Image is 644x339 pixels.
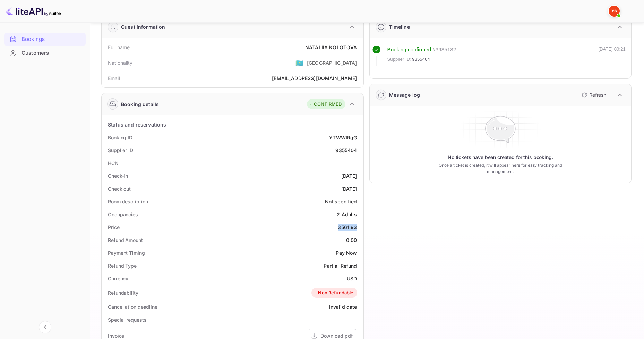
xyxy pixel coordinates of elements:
[432,46,456,54] div: # 3985182
[341,172,357,180] div: [DATE]
[329,303,357,311] div: Invalid date
[4,33,86,46] div: Bookings
[108,211,138,218] div: Occupancies
[108,249,145,257] div: Payment Timing
[121,23,165,31] div: Guest information
[412,56,430,63] span: 9355404
[389,91,420,98] div: Message log
[430,162,571,175] p: Once a ticket is created, it will appear here for easy tracking and management.
[108,275,128,282] div: Currency
[108,316,146,323] div: Special requests
[389,23,410,31] div: Timeline
[577,89,609,101] button: Refresh
[108,121,166,128] div: Status and reservations
[108,44,130,51] div: Full name
[325,198,357,205] div: Not specified
[295,56,303,69] span: United States
[108,147,133,154] div: Supplier ID
[108,236,143,244] div: Refund Amount
[324,262,357,269] div: Partial Refund
[108,172,128,180] div: Check-in
[4,33,86,45] a: Bookings
[307,59,357,67] div: [GEOGRAPHIC_DATA]
[6,6,61,17] img: LiteAPI logo
[4,46,86,59] a: Customers
[108,198,148,205] div: Room description
[39,321,51,333] button: Collapse navigation
[108,303,157,311] div: Cancellation deadline
[327,134,357,141] div: tYTWWIRqG
[347,275,357,282] div: USD
[387,46,431,54] div: Booking confirmed
[335,147,357,154] div: 9355404
[341,185,357,192] div: [DATE]
[4,46,86,60] div: Customers
[108,75,120,82] div: Email
[609,6,620,17] img: Yandex Support
[337,211,357,218] div: 2 Adults
[309,101,342,108] div: CONFIRMED
[108,262,137,269] div: Refund Type
[108,159,119,167] div: HCN
[598,46,626,66] div: [DATE] 00:21
[22,49,82,57] div: Customers
[305,44,357,51] div: NATALIIA KOLOTOVA
[448,154,553,161] p: No tickets have been created for this booking.
[346,236,357,244] div: 0.00
[22,35,82,43] div: Bookings
[108,59,133,67] div: Nationality
[272,75,357,82] div: [EMAIL_ADDRESS][DOMAIN_NAME]
[108,289,138,296] div: Refundability
[338,224,357,231] div: 3561.93
[336,249,357,257] div: Pay Now
[121,101,159,108] div: Booking details
[589,91,606,98] p: Refresh
[108,134,132,141] div: Booking ID
[387,56,412,63] span: Supplier ID:
[108,185,131,192] div: Check out
[313,289,353,296] div: Non Refundable
[108,224,120,231] div: Price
